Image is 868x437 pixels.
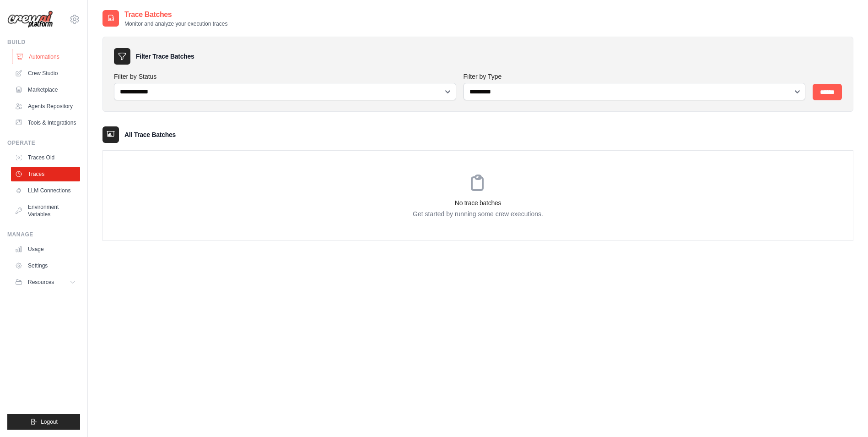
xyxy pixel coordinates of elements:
[11,66,80,81] a: Crew Studio
[11,99,80,114] a: Agents Repository
[11,150,80,165] a: Traces Old
[7,139,80,147] div: Operate
[114,72,456,81] label: Filter by Status
[11,258,80,273] a: Settings
[11,115,80,130] a: Tools & Integrations
[11,242,80,257] a: Usage
[136,52,194,61] h3: Filter Trace Batches
[7,231,80,238] div: Manage
[464,72,806,81] label: Filter by Type
[7,414,80,430] button: Logout
[124,20,227,27] p: Monitor and analyze your execution traces
[11,200,80,222] a: Environment Variables
[7,11,53,28] img: Logo
[11,183,80,198] a: LLM Connections
[41,418,58,426] span: Logout
[103,209,853,218] p: Get started by running some crew executions.
[11,167,80,181] a: Traces
[124,9,227,20] h2: Trace Batches
[12,49,81,64] a: Automations
[28,279,54,286] span: Resources
[124,130,176,139] h3: All Trace Batches
[7,38,80,46] div: Build
[11,275,80,290] button: Resources
[11,82,80,97] a: Marketplace
[103,198,853,208] h3: No trace batches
